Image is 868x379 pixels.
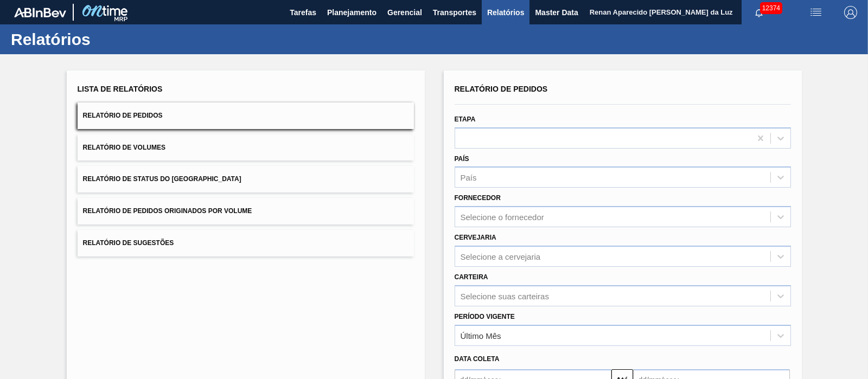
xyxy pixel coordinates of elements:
label: Período Vigente [455,313,515,320]
span: Relatório de Volumes [83,144,165,151]
label: Carteira [455,273,488,281]
button: Relatório de Sugestões [78,230,414,256]
div: País [461,173,477,182]
div: Selecione suas carteiras [461,291,549,300]
button: Relatório de Pedidos [78,102,414,129]
span: Tarefas [290,6,316,19]
span: 12374 [760,2,782,14]
label: Etapa [455,115,476,123]
div: Selecione o fornecedor [461,213,544,222]
div: Selecione a cervejaria [461,252,541,261]
button: Relatório de Status do [GEOGRAPHIC_DATA] [78,166,414,192]
span: Transportes [433,6,476,19]
label: País [455,155,469,163]
label: Fornecedor [455,194,501,202]
h1: Relatórios [11,33,203,46]
div: Último Mês [461,331,501,340]
span: Relatórios [487,6,524,19]
span: Gerencial [387,6,422,19]
button: Relatório de Volumes [78,134,414,161]
span: Data coleta [455,355,500,363]
button: Notificações [742,5,776,20]
span: Planejamento [327,6,376,19]
img: userActions [809,6,822,19]
span: Relatório de Status do [GEOGRAPHIC_DATA] [83,175,241,183]
label: Cervejaria [455,234,496,241]
img: TNhmsLtSVTkK8tSr43FrP2fwEKptu5GPRR3wAAAABJRU5ErkJggg== [14,8,66,17]
span: Lista de Relatórios [78,85,163,93]
span: Relatório de Pedidos [455,85,548,93]
span: Relatório de Pedidos [83,112,163,119]
span: Relatório de Sugestões [83,239,174,247]
span: Master Data [535,6,578,19]
button: Relatório de Pedidos Originados por Volume [78,198,414,224]
img: Logout [844,6,857,19]
span: Relatório de Pedidos Originados por Volume [83,207,252,215]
